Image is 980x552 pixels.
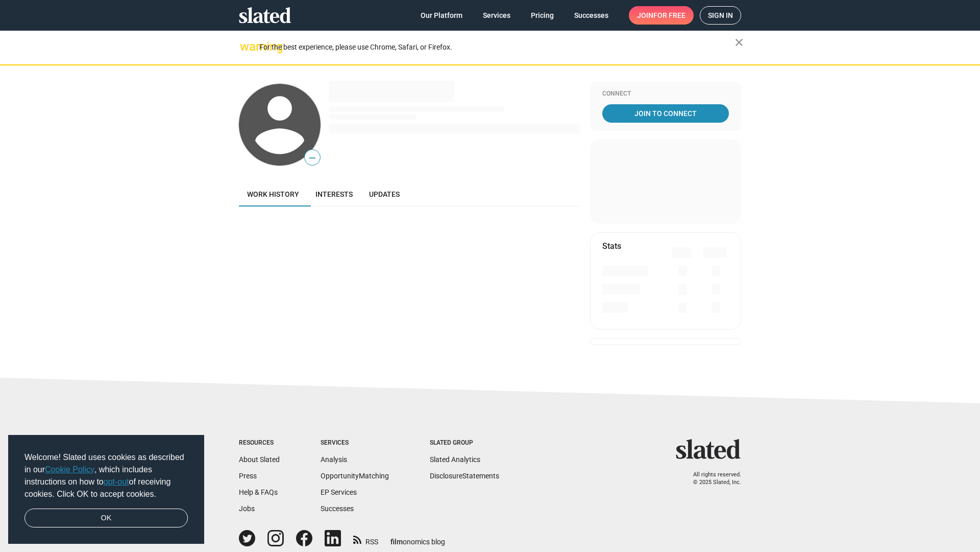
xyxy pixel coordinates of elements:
[247,190,299,198] span: Work history
[430,439,499,447] div: Slated Group
[321,504,354,513] a: Successes
[321,488,357,496] a: EP Services
[604,104,727,123] span: Join To Connect
[305,151,320,165] span: —
[602,90,729,98] div: Connect
[321,455,347,464] a: Analysis
[602,104,729,123] a: Join To Connect
[353,531,378,547] a: RSS
[390,538,403,546] span: film
[629,6,694,25] a: Joinfor free
[361,182,408,206] a: Updates
[45,465,94,474] a: Cookie Policy
[421,6,462,25] span: Our Platform
[531,6,554,25] span: Pricing
[700,6,741,25] a: Sign in
[653,6,685,25] span: for free
[239,504,255,513] a: Jobs
[239,472,257,480] a: Press
[24,509,188,528] a: dismiss cookie message
[430,455,480,464] a: Slated Analytics
[259,40,735,54] div: For the best experience, please use Chrome, Safari, or Firefox.
[430,472,499,480] a: DisclosureStatements
[602,241,621,251] mat-card-title: Stats
[239,182,307,206] a: Work history
[321,472,389,480] a: OpportunityMatching
[240,40,252,53] mat-icon: warning
[412,6,471,25] a: Our Platform
[475,6,519,25] a: Services
[315,190,353,198] span: Interests
[708,7,733,24] span: Sign in
[390,529,445,547] a: filmonomics blog
[8,435,204,544] div: cookieconsent
[239,488,278,496] a: Help & FAQs
[239,455,280,464] a: About Slated
[307,182,361,206] a: Interests
[239,439,280,447] div: Resources
[682,471,741,486] p: All rights reserved. © 2025 Slated, Inc.
[483,6,510,25] span: Services
[637,6,685,25] span: Join
[24,451,188,500] span: Welcome! Slated uses cookies as described in our , which includes instructions on how to of recei...
[733,36,745,49] mat-icon: close
[321,439,389,447] div: Services
[523,6,562,25] a: Pricing
[566,6,617,25] a: Successes
[104,477,129,486] a: opt-out
[574,6,608,25] span: Successes
[369,190,400,198] span: Updates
